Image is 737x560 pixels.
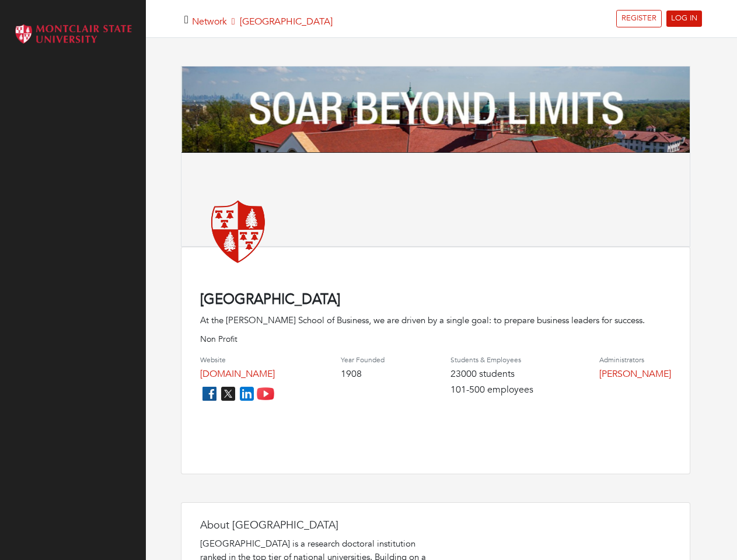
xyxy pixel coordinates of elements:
h4: 23000 students [450,369,533,380]
p: Non Profit [200,333,671,345]
h4: Students & Employees [450,356,533,364]
h4: Year Founded [341,356,385,364]
img: youtube_icon-fc3c61c8c22f3cdcae68f2f17984f5f016928f0ca0694dd5da90beefb88aa45e.png [256,384,275,403]
img: twitter_icon-7d0bafdc4ccc1285aa2013833b377ca91d92330db209b8298ca96278571368c9.png [219,384,237,403]
img: montclair-state-university.png [200,192,276,268]
img: facebook_icon-256f8dfc8812ddc1b8eade64b8eafd8a868ed32f90a8d2bb44f507e1979dbc24.png [200,384,219,403]
h4: 1908 [341,369,385,380]
h4: Administrators [599,356,671,364]
h4: Website [200,356,275,364]
h5: [GEOGRAPHIC_DATA] [192,16,333,27]
a: REGISTER [616,10,662,27]
a: LOG IN [666,10,702,27]
div: At the [PERSON_NAME] School of Business, we are driven by a single goal: to prepare business lead... [200,314,671,327]
a: [DOMAIN_NAME] [200,367,275,380]
h4: 101-500 employees [450,384,533,395]
h4: [GEOGRAPHIC_DATA] [200,292,671,309]
img: linkedin_icon-84db3ca265f4ac0988026744a78baded5d6ee8239146f80404fb69c9eee6e8e7.png [237,384,256,403]
a: Network [192,15,227,28]
img: Montclair_logo.png [12,20,134,48]
h4: About [GEOGRAPHIC_DATA] [200,519,434,532]
img: Montclair%20Banner.png [181,66,690,153]
a: [PERSON_NAME] [599,367,671,380]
